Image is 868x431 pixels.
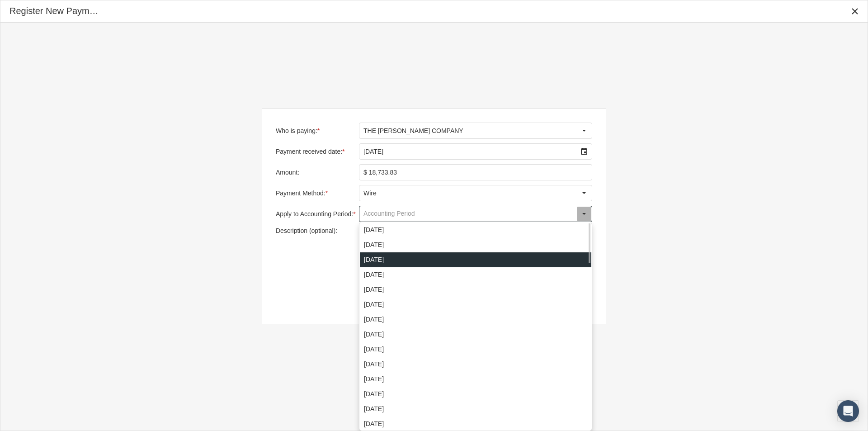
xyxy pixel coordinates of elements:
div: [DATE] [360,282,591,297]
div: [DATE] [360,297,591,312]
div: Select [576,206,592,222]
div: Register New Payment [9,5,99,17]
span: Apply to Accounting Period: [276,210,353,218]
span: Description (optional): [276,227,337,234]
span: Amount: [276,169,299,176]
div: [DATE] [360,357,591,372]
span: Who is paying: [276,127,317,134]
div: [DATE] [360,342,591,357]
div: [DATE] [360,387,591,402]
div: [DATE] [360,372,591,387]
div: Open Intercom Messenger [837,400,859,422]
div: [DATE] [360,402,591,417]
div: Select [576,123,592,138]
span: Payment Method: [276,189,325,197]
div: [DATE] [360,252,591,267]
div: [DATE] [360,223,591,237]
span: Payment received date: [276,148,342,155]
div: Select [576,144,592,159]
div: [DATE] [360,267,591,282]
div: Select [576,185,592,201]
div: [DATE] [360,237,591,252]
div: [DATE] [360,312,591,327]
div: [DATE] [360,327,591,342]
div: Close [847,3,863,19]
